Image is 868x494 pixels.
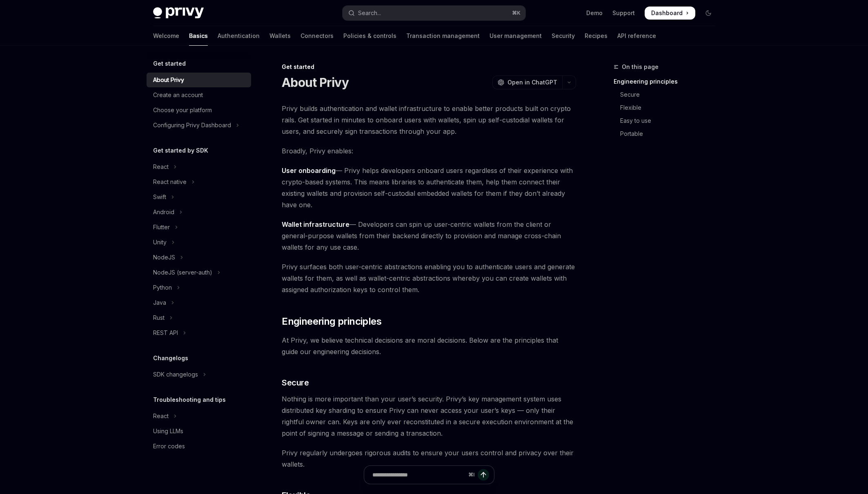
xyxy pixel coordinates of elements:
[153,7,204,19] img: dark logo
[153,268,212,277] div: NodeJS (server-auth)
[490,26,542,46] a: User management
[617,26,656,46] a: API reference
[614,127,721,140] a: Portable
[406,26,480,46] a: Transaction management
[282,165,576,210] span: — Privy helps developers onboard users regardless of their experience with crypto-based systems. ...
[282,447,576,470] span: Privy regularly undergoes rigorous audits to ensure your users control and privacy over their wal...
[147,280,251,295] button: Toggle Python section
[147,175,251,189] button: Toggle React native section
[153,207,174,217] div: Android
[153,177,187,187] div: React native
[147,250,251,265] button: Toggle NodeJS section
[552,26,575,46] a: Security
[153,253,175,262] div: NodeJS
[282,261,576,295] span: Privy surfaces both user-centric abstractions enabling you to authenticate users and generate wal...
[153,298,166,308] div: Java
[282,63,576,71] div: Get started
[153,313,165,323] div: Rust
[282,315,381,328] span: Engineering principles
[614,114,721,127] a: Easy to use
[147,190,251,204] button: Toggle Swift section
[153,395,226,405] h5: Troubleshooting and tips
[612,9,635,17] a: Support
[147,205,251,219] button: Toggle Android section
[147,220,251,235] button: Toggle Flutter section
[153,162,169,172] div: React
[153,411,169,421] div: React
[300,26,334,46] a: Connectors
[218,26,260,46] a: Authentication
[147,73,251,87] a: About Privy
[622,62,659,72] span: On this page
[645,7,695,20] a: Dashboard
[282,166,336,175] strong: User onboarding
[702,7,715,20] button: Toggle dark mode
[147,88,251,102] a: Create an account
[153,75,184,85] div: About Privy
[372,466,465,484] input: Ask a question...
[153,59,186,69] h5: Get started
[147,118,251,133] button: Toggle Configuring Privy Dashboard section
[153,426,183,436] div: Using LLMs
[147,103,251,117] a: Choose your platform
[189,26,208,46] a: Basics
[586,9,603,17] a: Demo
[614,75,721,88] a: Engineering principles
[147,326,251,340] button: Toggle REST API section
[153,328,178,338] div: REST API
[282,75,349,90] h1: About Privy
[153,105,212,115] div: Choose your platform
[282,393,576,439] span: Nothing is more important than your user’s security. Privy’s key management system uses distribut...
[147,265,251,280] button: Toggle NodeJS (server-auth) section
[269,26,291,46] a: Wallets
[153,283,172,292] div: Python
[492,75,562,89] button: Open in ChatGPT
[153,26,179,46] a: Welcome
[147,424,251,439] a: Using LLMs
[343,26,396,46] a: Policies & controls
[512,10,521,16] span: ⌘ K
[614,101,721,114] a: Flexible
[153,353,188,363] h5: Changelogs
[282,219,576,253] span: — Developers can spin up user-centric wallets from the client or general-purpose wallets from the...
[282,145,576,157] span: Broadly, Privy enables:
[282,103,576,137] span: Privy builds authentication and wallet infrastructure to enable better products built on crypto r...
[282,335,576,357] span: At Privy, we believe technical decisions are moral decisions. Below are the principles that guide...
[147,235,251,250] button: Toggle Unity section
[153,90,203,100] div: Create an account
[147,439,251,454] a: Error codes
[153,222,170,232] div: Flutter
[343,6,525,20] button: Open search
[147,295,251,310] button: Toggle Java section
[507,78,557,86] span: Open in ChatGPT
[147,159,251,174] button: Toggle React section
[282,377,309,388] span: Secure
[147,367,251,382] button: Toggle SDK changelogs section
[358,8,381,18] div: Search...
[614,88,721,101] a: Secure
[478,469,489,481] button: Send message
[153,441,185,451] div: Error codes
[585,26,608,46] a: Recipes
[153,370,198,379] div: SDK changelogs
[147,409,251,423] button: Toggle React section
[282,220,349,228] strong: Wallet infrastructure
[153,146,208,155] h5: Get started by SDK
[153,237,167,247] div: Unity
[153,192,166,202] div: Swift
[651,9,683,17] span: Dashboard
[153,120,231,130] div: Configuring Privy Dashboard
[147,310,251,325] button: Toggle Rust section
